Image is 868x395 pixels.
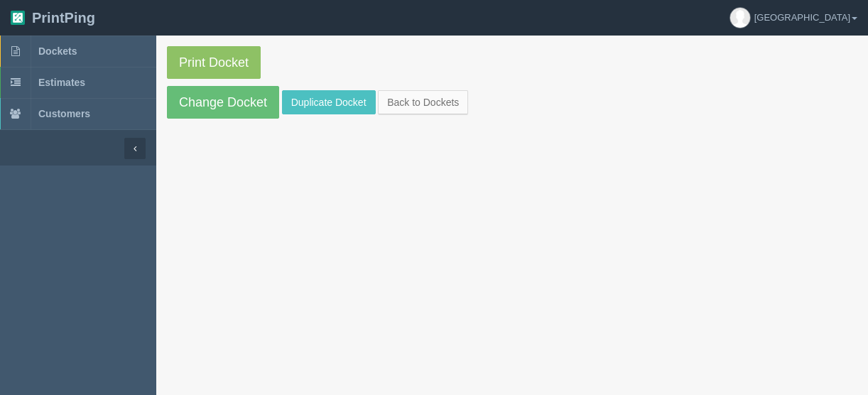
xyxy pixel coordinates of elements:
[38,108,90,119] span: Customers
[38,45,77,57] span: Dockets
[378,90,468,114] a: Back to Dockets
[11,11,25,25] img: logo-3e63b451c926e2ac314895c53de4908e5d424f24456219fb08d385ab2e579770.png
[38,77,85,88] span: Estimates
[730,8,750,28] img: avatar_default-7531ab5dedf162e01f1e0bb0964e6a185e93c5c22dfe317fb01d7f8cd2b1632c.jpg
[167,46,261,79] a: Print Docket
[282,90,376,114] a: Duplicate Docket
[167,86,279,119] a: Change Docket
